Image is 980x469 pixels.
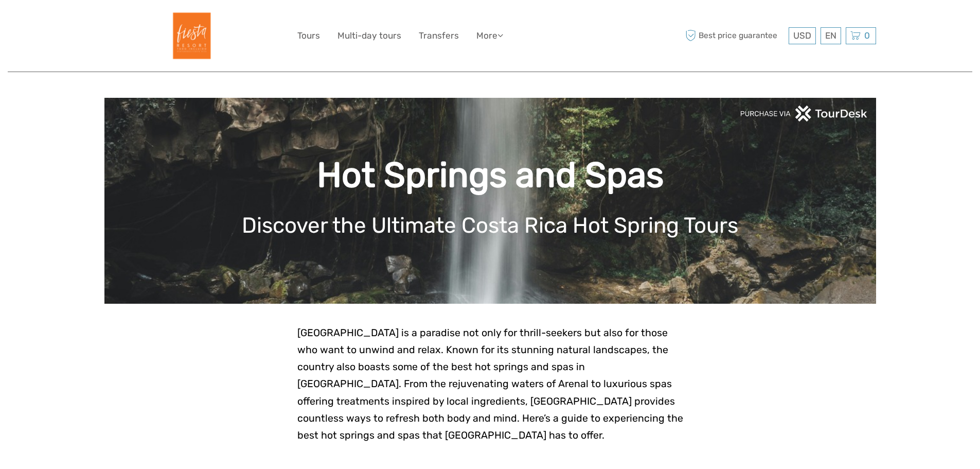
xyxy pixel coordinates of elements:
[419,28,459,43] a: Transfers
[863,30,871,41] span: 0
[297,327,683,441] span: [GEOGRAPHIC_DATA] is a paradise not only for thrill-seekers but also for those who want to unwind...
[821,27,841,44] div: EN
[793,30,811,41] span: USD
[162,8,218,64] img: Fiesta Resort
[297,28,320,43] a: Tours
[683,27,786,44] span: Best price guarantee
[476,28,503,43] a: More
[120,213,861,238] h1: Discover the Ultimate Costa Rica Hot Spring Tours
[740,106,868,121] img: PurchaseViaTourDeskwhite.png
[337,28,401,43] a: Multi-day tours
[120,154,861,196] h1: Hot Springs and Spas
